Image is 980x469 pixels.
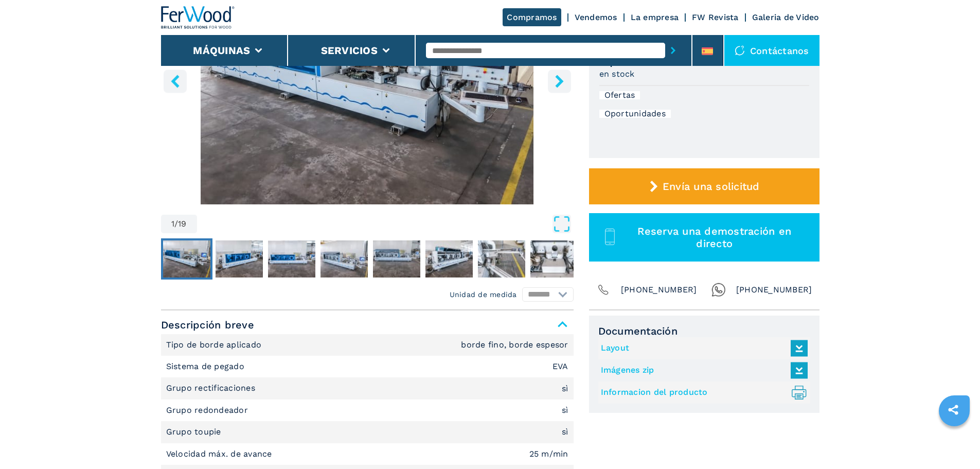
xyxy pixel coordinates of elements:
[166,405,251,416] p: Grupo redondeador
[528,238,580,280] button: Go to Slide 8
[193,44,250,57] button: Máquinas
[166,426,224,438] p: Grupo toupie
[216,240,263,277] img: 74bc0abbc6977026b4ab58f6d8887443
[503,8,561,26] a: Compramos
[599,110,671,118] div: Oportunidades
[735,45,745,56] img: Contáctanos
[268,240,315,277] img: a853a90a54c7de9db12e489d976c7cdf
[318,238,370,280] button: Go to Slide 4
[320,240,368,277] img: 4c5f72197d6a7121a8839197349f87b4
[321,44,378,57] button: Servicios
[631,12,679,22] a: La empresa
[598,325,810,337] span: Documentación
[161,6,235,29] img: Ferwood
[596,283,611,297] img: Phone
[548,70,571,93] button: right-button
[711,283,726,297] img: Whatsapp
[373,240,420,277] img: 972f5a4bd6028dfcd3382ee89c29a97c
[166,339,264,351] p: Tipo de borde aplicado
[461,341,568,349] em: borde fino, borde espesor
[736,283,812,297] span: [PHONE_NUMBER]
[450,289,517,300] em: Unidad de medida
[752,12,819,22] a: Galeria de Video
[476,238,527,280] button: Go to Slide 7
[665,39,681,62] button: submit-button
[529,450,568,458] em: 25 m/min
[553,362,568,371] em: EVA
[178,220,187,228] span: 19
[371,238,422,280] button: Go to Slide 5
[161,238,212,280] button: Go to Slide 1
[166,448,275,460] p: Velocidad máx. de avance
[161,238,574,280] nav: Thumbnail Navigation
[601,362,803,379] a: Imágenes zip
[213,238,265,280] button: Go to Slide 2
[599,68,635,80] h3: en stock
[425,240,473,277] img: ea81f5b735e090e150f82f2f2a9b8191
[692,12,739,22] a: FW Revista
[663,180,760,193] span: Envía una solicitud
[163,240,210,277] img: 422f4c1070dfdc138a4965373efc3a6c
[200,215,571,233] button: Open Fullscreen
[601,384,803,401] a: Informacion del producto
[589,213,819,262] button: Reserva una demostración en directo
[562,385,568,393] em: sì
[589,168,819,204] button: Envía una solicitud
[171,220,174,228] span: 1
[575,12,617,22] a: Vendemos
[166,361,247,372] p: Sistema de pegado
[161,316,574,334] span: Descripción breve
[562,406,568,414] em: sì
[621,283,697,297] span: [PHONE_NUMBER]
[562,428,568,436] em: sì
[724,35,819,66] div: Contáctanos
[266,238,317,280] button: Go to Slide 3
[174,220,178,228] span: /
[478,240,525,277] img: 9e78f092b04219bb46ffab95922f2edd
[166,383,258,394] p: Grupo rectificaciones
[164,70,187,93] button: left-button
[530,240,578,277] img: e909b002bb9391bdcbac0a46ef63f8c6
[423,238,475,280] button: Go to Slide 6
[601,340,803,357] a: Layout
[940,397,966,423] a: sharethis
[599,91,640,99] div: Ofertas
[936,423,972,461] iframe: Chat
[621,225,807,250] span: Reserva una demostración en directo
